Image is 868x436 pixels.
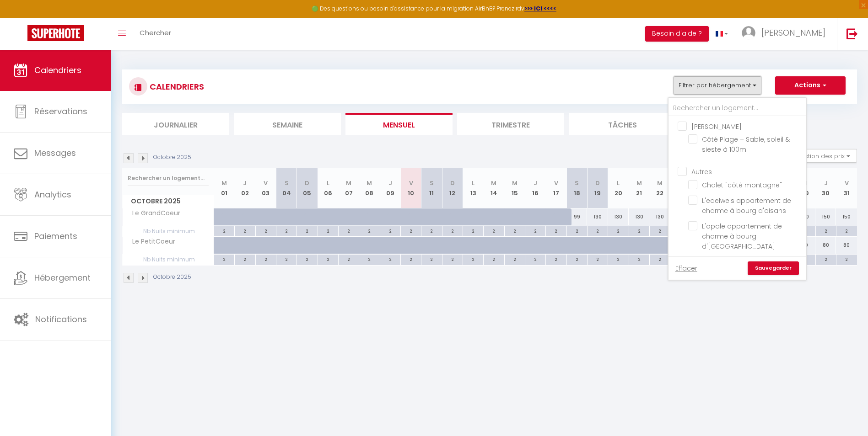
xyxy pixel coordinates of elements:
a: >>> ICI <<<< [524,5,556,12]
div: 2 [214,226,234,235]
button: Gestion des prix [789,149,857,163]
a: Sauvegarder [748,261,799,275]
div: 2 [401,226,421,235]
div: 2 [505,255,525,263]
th: 07 [338,168,359,208]
span: Analytics [34,189,71,200]
div: 2 [484,226,504,235]
span: [PERSON_NAME] [761,27,825,38]
div: 2 [235,226,255,235]
a: Chercher [133,18,178,50]
div: 2 [297,226,317,235]
div: 2 [421,255,442,263]
span: Côté Plage – Sable, soleil & sieste à 100m [702,135,790,154]
div: 2 [276,255,297,263]
div: 2 [318,226,338,235]
th: 22 [649,168,670,208]
div: 2 [650,255,670,263]
div: 130 [649,208,670,225]
abbr: V [264,179,268,187]
div: 2 [816,226,836,235]
th: 16 [525,168,545,208]
th: 17 [546,168,566,208]
th: 09 [380,168,400,208]
div: 2 [442,226,463,235]
div: 130 [629,208,649,225]
th: 12 [442,168,463,208]
th: 08 [359,168,380,208]
th: 18 [566,168,587,208]
div: 2 [380,255,400,263]
div: 2 [836,255,857,263]
img: ... [742,26,755,40]
li: Semaine [234,113,341,135]
div: 2 [256,255,276,263]
div: 2 [588,255,608,263]
span: Le GrandCoeur [124,208,183,218]
div: 2 [359,255,379,263]
div: 2 [608,226,628,235]
div: 2 [442,255,463,263]
abbr: M [657,179,663,187]
abbr: J [534,179,537,187]
span: Nb Nuits minimum [123,226,214,236]
abbr: S [575,179,579,187]
abbr: D [450,179,455,187]
span: Notifications [35,314,87,325]
abbr: M [636,179,642,187]
h3: CALENDRIERS [147,76,204,97]
abbr: V [409,179,413,187]
abbr: J [388,179,392,187]
abbr: M [346,179,351,187]
div: 2 [380,226,400,235]
input: Rechercher un logement... [128,170,209,186]
div: 80 [836,237,857,254]
li: Tâches [569,113,676,135]
li: Journalier [122,113,229,135]
th: 04 [276,168,297,208]
abbr: J [243,179,247,187]
abbr: D [595,179,600,187]
div: 150 [815,208,836,225]
span: Le PetitCoeur [124,237,178,247]
div: 2 [256,226,276,235]
div: 2 [588,226,608,235]
div: 2 [650,226,670,235]
span: Nb Nuits minimum [123,255,214,265]
span: Chercher [140,28,171,37]
th: 03 [255,168,276,208]
span: Réservations [34,106,87,117]
p: Octobre 2025 [153,153,191,162]
th: 10 [400,168,421,208]
button: Besoin d'aide ? [645,26,709,42]
span: Hébergement [34,272,91,283]
div: 150 [836,208,857,225]
p: Octobre 2025 [153,273,191,282]
a: Effacer [675,263,697,273]
span: L'opale appartement de charme à bourg d'[GEOGRAPHIC_DATA] [702,222,782,251]
abbr: S [285,179,289,187]
div: 2 [525,226,545,235]
abbr: V [845,179,849,187]
abbr: J [824,179,828,187]
div: 2 [297,255,317,263]
th: 31 [836,168,857,208]
span: Messages [34,147,76,159]
div: 2 [546,255,566,263]
div: 130 [608,208,629,225]
abbr: V [554,179,558,187]
div: 2 [339,255,359,263]
th: 02 [235,168,255,208]
div: 2 [546,226,566,235]
div: 2 [339,226,359,235]
div: 130 [587,208,608,225]
abbr: M [367,179,372,187]
div: 2 [401,255,421,263]
div: 99 [566,208,587,225]
th: 30 [815,168,836,208]
span: Calendriers [34,64,81,76]
div: 2 [421,226,442,235]
div: 2 [276,226,297,235]
div: 2 [463,255,483,263]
